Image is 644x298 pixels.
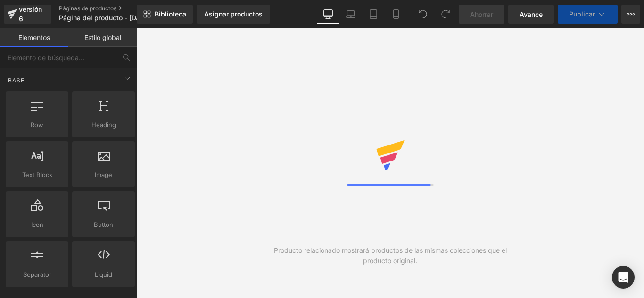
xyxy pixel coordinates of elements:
[8,120,66,130] span: Row
[155,10,186,18] font: Biblioteca
[470,10,493,18] font: Ahorrar
[137,5,193,24] a: Nueva Biblioteca
[317,5,339,24] a: De oficina
[413,5,432,24] button: Deshacer
[621,5,640,24] button: Más
[612,266,635,289] div: Abrir Intercom Messenger
[7,76,25,85] span: Base
[569,10,595,18] font: Publicar
[8,220,66,230] span: Icon
[8,270,66,280] span: Separator
[84,33,121,41] font: Estilo global
[204,10,263,18] font: Asignar productos
[59,14,178,22] font: Página del producto - [DATE] 18:50:19
[19,5,42,23] font: versión 6
[520,10,543,18] font: Avance
[59,5,167,12] a: Páginas de productos
[18,33,50,41] font: Elementos
[4,5,51,24] a: versión 6
[558,5,618,24] button: Publicar
[75,220,132,230] span: Button
[75,170,132,180] span: Image
[508,5,554,24] a: Avance
[362,5,385,24] a: Tableta
[8,170,66,180] span: Text Block
[274,246,507,265] font: Producto relacionado mostrará productos de las mismas colecciones que el producto original.
[75,270,132,280] span: Liquid
[75,120,132,130] span: Heading
[339,5,362,24] a: Computadora portátil
[436,5,455,24] button: Rehacer
[59,5,116,12] font: Páginas de productos
[385,5,407,24] a: Móvil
